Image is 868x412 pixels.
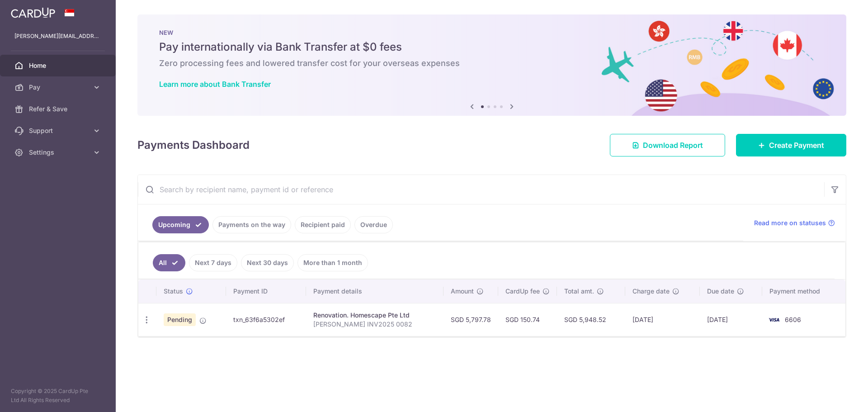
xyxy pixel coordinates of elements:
td: txn_63f6a5302ef [226,303,306,336]
span: CardUp fee [505,287,540,296]
span: Settings [29,148,89,157]
td: SGD 5,797.78 [443,303,498,336]
span: Status [164,287,183,296]
span: Pending [164,313,196,326]
span: Charge date [632,287,670,296]
td: [DATE] [700,303,762,336]
a: More than 1 month [297,254,368,271]
td: SGD 150.74 [498,303,557,336]
iframe: Opens a widget where you can find more information [810,385,859,407]
a: Overdue [354,216,393,233]
a: Read more on statuses [754,218,835,227]
span: Refer & Save [29,104,89,114]
td: [DATE] [625,303,700,336]
a: Payments on the way [212,216,291,233]
div: Renovation. Homescape Pte Ltd [313,311,436,320]
h5: Pay internationally via Bank Transfer at $0 fees [159,40,825,54]
span: Support [29,126,89,135]
input: Search by recipient name, payment id or reference [138,175,824,204]
span: Pay [29,83,89,92]
th: Payment method [762,279,845,303]
img: Bank Card [765,314,783,325]
td: SGD 5,948.52 [557,303,625,336]
h6: Zero processing fees and lowered transfer cost for your overseas expenses [159,58,825,69]
h4: Payments Dashboard [137,137,250,153]
p: [PERSON_NAME] INV2025 0082 [313,320,436,329]
a: Recipient paid [295,216,351,233]
a: Learn more about Bank Transfer [159,80,271,89]
th: Payment details [306,279,443,303]
a: All [153,254,185,271]
span: Download Report [643,140,703,151]
span: Total amt. [564,287,594,296]
p: [PERSON_NAME][EMAIL_ADDRESS][DOMAIN_NAME] [14,32,101,41]
a: Download Report [610,134,725,156]
a: Next 30 days [241,254,294,271]
img: CardUp [11,7,55,18]
span: Read more on statuses [754,218,826,227]
span: Create Payment [769,140,824,151]
a: Next 7 days [189,254,237,271]
a: Upcoming [152,216,209,233]
img: Bank transfer banner [137,14,846,116]
a: Create Payment [736,134,846,156]
span: 6606 [785,316,801,323]
span: Due date [707,287,734,296]
th: Payment ID [226,279,306,303]
span: Amount [451,287,474,296]
span: Home [29,61,89,70]
p: NEW [159,29,825,36]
